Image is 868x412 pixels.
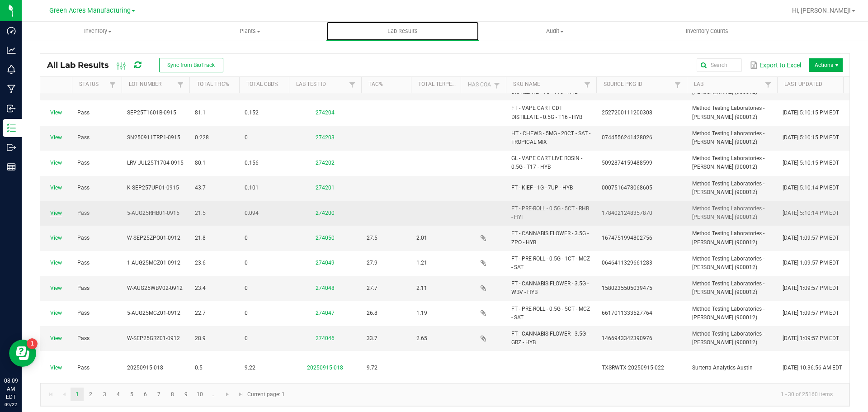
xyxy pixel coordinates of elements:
a: View [50,285,62,291]
a: Page 9 [179,388,193,401]
a: 274047 [316,310,335,316]
a: Filter [763,79,774,90]
span: 0.5 [195,365,203,371]
a: Audit [479,22,631,41]
span: Audit [479,27,631,35]
a: Go to the last page [234,388,247,401]
span: GL - VAPE CART LIVE ROSIN - 0.5G - T17 - HYB [511,155,582,170]
span: Inventory Counts [674,27,741,35]
span: K-SEP257UP01-0915 [127,185,179,191]
span: Green Acres Manufacturing [49,7,131,14]
span: 1674751994802756 [602,235,652,241]
span: 81.1 [195,109,206,116]
span: 0.094 [245,210,259,216]
a: 274046 [316,335,335,341]
span: 23.6 [195,260,206,266]
span: FT - PRE-ROLL - 0.5G - 5CT - MCZ - SAT [511,306,590,321]
span: FT - KIEF - 1G - 7UP - HYB [511,185,573,191]
span: TXSRWTX-20250915-022 [602,365,664,371]
a: Page 10 [193,388,207,401]
a: Filter [107,79,118,90]
a: LabSortable [694,81,762,88]
span: 20250915-018 [127,365,163,371]
span: [DATE] 5:10:15 PM EDT [783,109,839,116]
a: Inventory Counts [631,22,783,41]
span: 5-AUG25MCZ01-0912 [127,310,180,316]
button: Sync from BioTrack [159,58,223,72]
span: 0744556241428026 [602,134,652,141]
a: Plants [174,22,326,41]
span: 23.4 [195,285,206,291]
span: 5092874159488599 [602,160,652,166]
span: 1.21 [416,260,427,266]
span: 1580235505039475 [602,285,652,291]
span: Method Testing Laboratories - [PERSON_NAME] (900012) [692,331,764,346]
span: [DATE] 5:10:14 PM EDT [783,185,839,191]
span: FT - VAPE CART CDT DISTILLATE - 0.5G - T16 - HYB [511,105,582,120]
span: 27.5 [367,235,377,241]
a: Page 6 [139,388,152,401]
span: 9.22 [245,365,255,371]
span: 33.7 [367,335,377,341]
span: 21.8 [195,235,206,241]
a: Filter [672,79,683,90]
inline-svg: Analytics [7,46,16,55]
span: Pass [77,109,90,116]
a: View [50,365,62,371]
span: 0 [245,285,248,291]
span: FT - CANNABIS FLOWER - 3.5G - GRZ - HYB [511,331,589,346]
span: Method Testing Laboratories - [PERSON_NAME] (900012) [692,105,764,120]
a: SKU NameSortable [513,81,581,88]
inline-svg: Outbound [7,143,16,152]
a: Go to the next page [221,388,234,401]
span: Method Testing Laboratories - [PERSON_NAME] (900012) [692,306,764,321]
button: Export to Excel [747,57,803,73]
a: Lab Test IDSortable [296,81,346,88]
span: Pass [77,160,90,166]
span: 1-AUG25MCZ01-0912 [127,260,180,266]
span: 1784021248357870 [602,210,652,216]
p: 09/22 [4,401,18,408]
a: Total CBD%Sortable [246,81,285,88]
iframe: Resource center unread badge [27,338,38,349]
a: Total Terpenes%Sortable [418,81,457,88]
li: Actions [809,58,843,72]
a: Filter [175,79,186,90]
span: FT - PRE-ROLL - 0.5G - 1CT - MCZ - SAT [511,256,590,270]
a: TAC%Sortable [368,81,407,88]
inline-svg: Inbound [7,104,16,113]
span: 0 [245,260,248,266]
a: View [50,185,62,191]
span: Method Testing Laboratories - [PERSON_NAME] (900012) [692,256,764,270]
span: Pass [77,235,90,241]
div: All Lab Results [47,57,230,73]
a: Lab Results [326,22,479,41]
span: [DATE] 1:09:57 PM EDT [783,335,839,341]
span: SN250911TRP1-0915 [127,134,180,141]
a: View [50,210,62,216]
a: 274050 [316,235,335,241]
span: 0.228 [195,134,209,141]
a: View [50,109,62,116]
span: 0 [245,235,248,241]
a: 274204 [316,109,335,116]
span: 80.1 [195,160,206,166]
a: Total THC%Sortable [197,81,236,88]
span: Pass [77,185,90,191]
span: 0.101 [245,185,259,191]
span: 1466943342390976 [602,335,652,341]
span: Pass [77,310,90,316]
span: 0007516478068605 [602,185,652,191]
span: Pass [77,210,90,216]
a: 274048 [316,285,335,291]
span: Method Testing Laboratories - [PERSON_NAME] (900012) [692,205,764,220]
a: StatusSortable [79,81,107,88]
span: 0 [245,134,248,141]
a: Page 5 [125,388,138,401]
span: Method Testing Laboratories - [PERSON_NAME] (900012) [692,130,764,145]
a: View [50,160,62,166]
a: 20250915-018 [307,365,343,371]
span: [DATE] 10:36:56 AM EDT [783,365,842,371]
span: FT - PRE-ROLL - 0.5G - 5CT - RHB - HYI [511,205,589,220]
span: 1.19 [416,310,427,316]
